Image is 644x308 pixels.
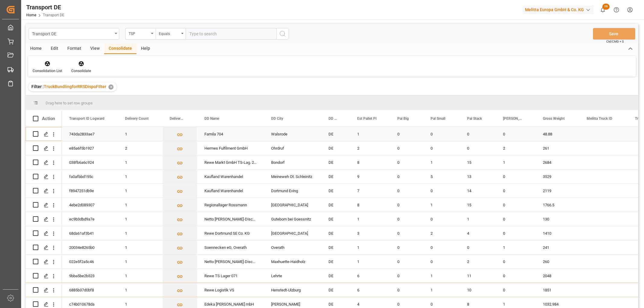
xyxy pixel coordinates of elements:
div: 1 [118,170,162,183]
div: 0 [390,184,423,198]
div: View [86,44,104,54]
span: Drag here to set row groups [46,101,93,105]
div: Consolidation List [33,68,62,74]
div: Press SPACE to select this row. [26,141,62,155]
div: 2 [460,255,496,268]
div: 0 [390,269,423,283]
span: Ctrl/CMD + S [606,39,624,44]
button: search button [276,28,289,40]
div: 0 [496,283,536,297]
div: 4 [460,226,496,240]
div: Consolidate [104,44,136,54]
div: 3 [350,226,390,240]
span: Delivery Count [125,116,149,121]
div: 0 [390,127,423,141]
div: 1 [118,212,162,226]
div: 0 [460,141,496,155]
div: 8 [350,155,390,169]
div: 022e5f2a5c46 [62,255,118,268]
div: Press SPACE to select this row. [26,212,62,226]
div: 9bba5be2b523 [62,269,118,283]
div: 1 [118,184,162,198]
div: DE [321,127,350,141]
div: 0 [390,141,423,155]
div: Maxhuette-Haidholz [264,255,321,268]
div: Henstedt-Ulzburg [264,283,321,297]
span: Melitta Truck ID [587,116,612,121]
div: 1410 [536,226,579,240]
div: 0 [390,155,423,169]
div: 10 [460,283,496,297]
div: 2 [350,141,390,155]
div: 0 [390,283,423,297]
span: Est Pallet Pl [357,116,376,121]
div: Transport DE [32,30,113,37]
div: 1 [118,255,162,268]
div: [GEOGRAPHIC_DATA] [264,226,321,240]
div: 1 [350,255,390,268]
div: Soennecken eG, Overath [197,240,264,254]
div: 48.88 [536,127,579,141]
div: Press SPACE to select this row. [26,240,62,255]
div: Rewe Dortmund SE Co. KG [197,226,264,240]
div: e85a6f5b1927 [62,141,118,155]
div: Format [63,44,86,54]
span: Pal Small [431,116,445,121]
div: 743da2833ae7 [62,127,118,141]
div: 0 [460,127,496,141]
div: Hermes Fulfilment GmbH [197,141,264,155]
div: DE [321,184,350,198]
div: 0 [423,240,460,254]
button: Melitta Europa GmbH & Co. KG [523,4,596,15]
div: 1 [423,198,460,212]
div: DE [321,283,350,297]
div: 15 [460,198,496,212]
button: open menu [29,28,119,40]
span: DD Name [204,116,219,121]
div: 14 [460,184,496,198]
div: 68da61af3b41 [62,226,118,240]
div: 1 [350,212,390,226]
div: 0 [496,127,536,141]
div: 038fb6a6c924 [62,155,118,169]
div: 0 [390,198,423,212]
div: Consolidate [71,68,91,74]
div: Edit [46,44,63,54]
div: 6 [350,283,390,297]
div: DE [321,226,350,240]
button: open menu [125,28,155,40]
div: Kaufland Warenhandel [197,170,264,183]
div: Press SPACE to select this row. [26,198,62,212]
div: 1 [118,240,162,254]
div: 9 [350,170,390,183]
div: 1 [496,240,536,254]
button: Help Center [610,3,623,17]
div: 0 [496,198,536,212]
a: Home [26,13,36,17]
div: DE [321,212,350,226]
span: Pal Stack [467,116,482,121]
div: Action [42,116,55,121]
div: Melitta Europa GmbH & Co. KG [523,5,594,14]
div: 1 [460,212,496,226]
div: 130 [536,212,579,226]
div: Dortmund Eving [264,184,321,198]
div: 1 [423,269,460,283]
div: Netto [PERSON_NAME]-Discount [197,212,264,226]
div: 1 [118,283,162,297]
div: 6 [350,269,390,283]
div: 2684 [536,155,579,169]
div: 11 [460,269,496,283]
div: 1 [496,155,536,169]
div: 1 [118,127,162,141]
div: 2119 [536,184,579,198]
div: Walsrode [264,127,321,141]
div: 260 [536,255,579,268]
div: 8 [350,198,390,212]
div: ✕ [108,84,114,90]
span: Pal Big [397,116,409,121]
div: Overath [264,240,321,254]
div: 1 [118,226,162,240]
div: 0 [423,184,460,198]
div: 3529 [536,170,579,183]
